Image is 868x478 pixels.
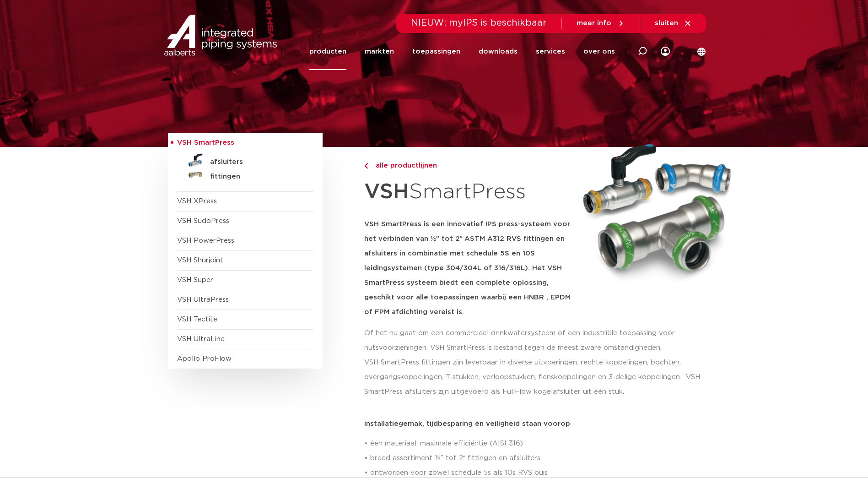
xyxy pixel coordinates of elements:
[177,277,213,283] a: VSH Super
[577,19,625,27] a: meer info
[655,19,692,27] a: sluiten
[177,168,313,182] a: fittingen
[583,33,615,70] a: over ons
[364,160,571,171] a: alle productlijnen
[177,355,232,362] a: Apollo ProFlow
[655,20,678,27] span: sluiten
[411,18,547,27] span: NIEUW: myIPS is beschikbaar
[365,33,394,70] a: markten
[309,33,346,70] a: producten
[364,221,571,315] strong: VSH SmartPress is een innovatief IPS press-systeem voor het verbinden van ½” tot 2″ ASTM A312 RVS...
[177,316,217,323] a: VSH Tectite
[177,336,225,342] a: VSH UltraLine
[479,33,518,70] a: downloads
[577,20,611,27] span: meer info
[177,296,229,303] a: VSH UltraPress
[177,257,223,264] a: VSH Shurjoint
[210,158,301,166] h5: afsluiters
[364,163,368,169] img: chevron-right.svg
[364,174,571,210] h1: SmartPress
[177,139,234,146] span: VSH SmartPress
[370,162,437,169] span: alle productlijnen
[364,420,701,427] p: installatiegemak, tijdbesparing en veiligheid staan voorop
[309,33,615,70] nav: Menu
[177,217,229,224] a: VSH SudoPress
[536,33,565,70] a: services
[364,181,409,202] strong: VSH
[364,326,701,399] p: Of het nu gaat om een commercieel drinkwatersysteem of een industriële toepassing voor nutsvoorzi...
[177,198,217,205] a: VSH XPress
[210,173,301,181] h5: fittingen
[412,33,460,70] a: toepassingen
[177,153,313,168] a: afsluiters
[177,237,234,244] a: VSH PowerPress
